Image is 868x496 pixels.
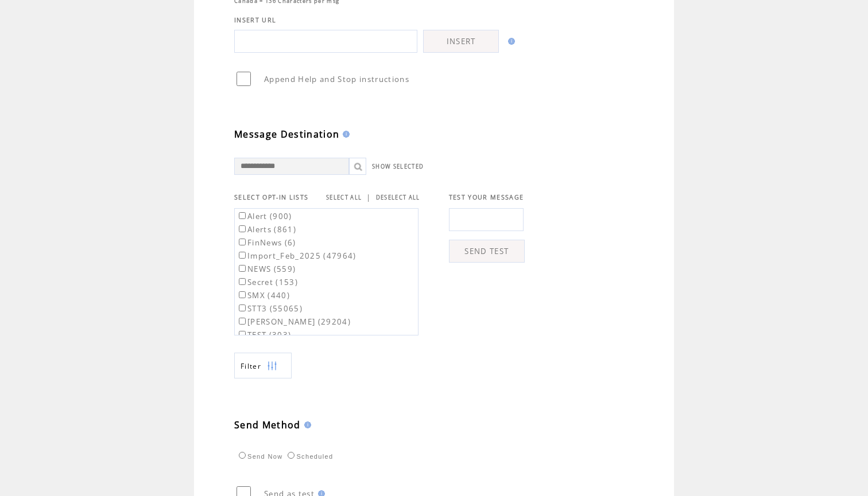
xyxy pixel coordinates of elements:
[239,452,246,459] input: Send Now
[237,290,290,300] label: SMX (440)
[234,128,339,140] span: Message Destination
[237,303,303,314] label: STT3 (55065)
[237,224,296,235] label: Alerts (861)
[239,225,246,232] input: Alerts (861)
[241,361,261,371] span: Show filters
[237,211,292,221] label: Alert (900)
[326,194,362,201] a: SELECT ALL
[339,131,350,138] img: help.gif
[239,331,246,338] input: TEST (303)
[237,317,351,327] label: [PERSON_NAME] (29204)
[285,453,333,460] label: Scheduled
[239,278,246,285] input: Secret (153)
[234,193,308,201] span: SELECT OPT-IN LISTS
[288,452,294,459] input: Scheduled
[449,240,525,263] a: SEND TEST
[237,277,298,287] label: Secret (153)
[239,304,246,311] input: STT3 (55065)
[239,318,246,325] input: [PERSON_NAME] (29204)
[301,421,311,428] img: help.gif
[267,353,277,379] img: filters.png
[234,353,292,378] a: Filter
[505,38,515,45] img: help.gif
[236,453,282,460] label: Send Now
[366,192,371,202] span: |
[264,74,409,84] span: Append Help and Stop instructions
[237,251,356,261] label: Import_Feb_2025 (47964)
[234,16,276,24] span: INSERT URL
[239,252,246,259] input: Import_Feb_2025 (47964)
[239,291,246,298] input: SMX (440)
[372,163,424,170] a: SHOW SELECTED
[237,237,296,248] label: FinNews (6)
[239,265,246,272] input: NEWS (559)
[423,30,499,53] a: INSERT
[376,194,420,201] a: DESELECT ALL
[239,239,246,245] input: FinNews (6)
[449,193,524,201] span: TEST YOUR MESSAGE
[237,264,296,274] label: NEWS (559)
[234,419,301,431] span: Send Method
[239,212,246,219] input: Alert (900)
[237,330,291,340] label: TEST (303)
